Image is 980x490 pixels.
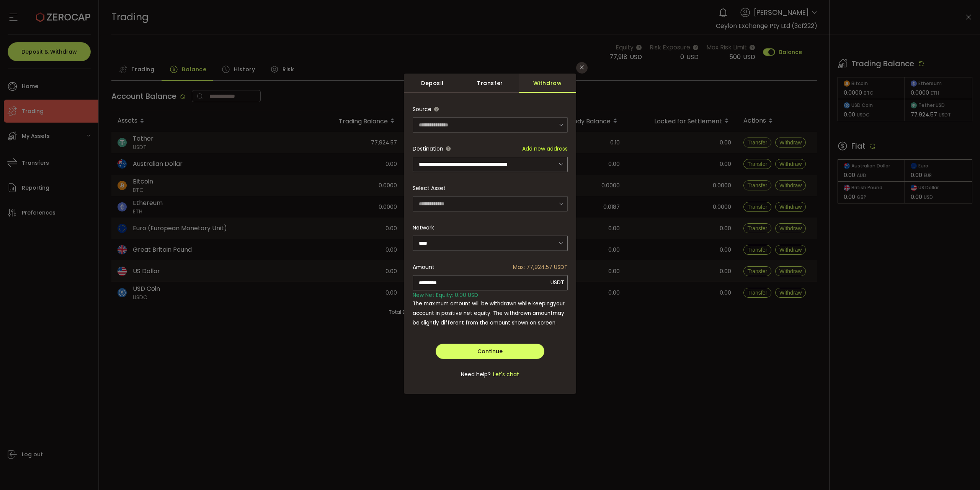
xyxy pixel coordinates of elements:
iframe: Chat Widget [942,453,980,490]
div: Transfer [461,74,519,93]
div: Withdraw [519,74,576,93]
div: Deposit [404,74,461,93]
div: dialog [404,74,576,394]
